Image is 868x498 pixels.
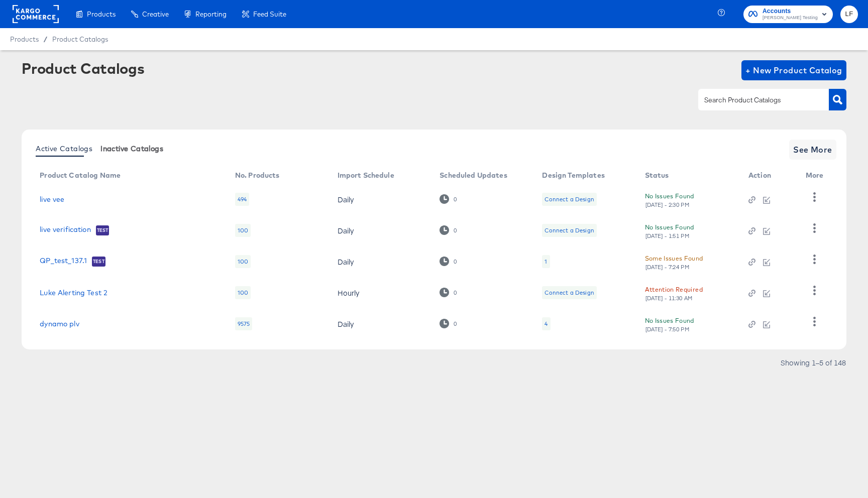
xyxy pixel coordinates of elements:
input: Search Product Catalogs [702,94,809,106]
div: 0 [453,196,457,203]
td: Daily [330,184,432,215]
button: Some Issues Found[DATE] - 7:24 PM [645,253,703,271]
span: + New Product Catalog [745,63,842,77]
div: 4 [542,317,550,330]
th: More [798,168,836,184]
td: Daily [330,308,432,339]
button: Attention Required[DATE] - 11:30 AM [645,284,703,302]
td: Hourly [330,277,432,308]
div: Connect a Design [545,226,594,234]
a: QP_test_137.1 [40,257,87,267]
div: Connect a Design [542,193,596,206]
span: LF [844,9,854,20]
span: Active Catalogs [36,145,92,153]
div: Product Catalog Name [40,171,121,179]
div: Import Schedule [338,171,394,179]
div: 0 [440,194,457,204]
span: Creative [142,10,169,18]
span: Inactive Catalogs [100,145,163,153]
td: Daily [330,246,432,277]
span: Test [96,226,110,234]
div: Connect a Design [542,224,596,237]
span: See More [793,143,832,157]
div: 0 [453,258,457,265]
div: 0 [453,320,457,327]
div: 1 [542,255,550,268]
button: + New Product Catalog [741,60,846,80]
a: Product Catalogs [52,35,108,43]
div: 0 [440,319,457,328]
th: Status [637,168,740,184]
a: live vee [40,195,64,203]
div: Connect a Design [545,289,594,297]
div: [DATE] - 7:24 PM [645,264,690,271]
div: 0 [453,227,457,234]
div: 9575 [235,317,253,330]
div: 100 [235,286,251,299]
div: 494 [235,193,249,206]
div: 100 [235,224,251,237]
span: Reporting [195,10,227,18]
div: Connect a Design [542,286,596,299]
div: Some Issues Found [645,253,703,264]
td: Daily [330,215,432,246]
div: 100 [235,255,251,268]
div: Product Catalogs [22,60,144,76]
div: 0 [453,289,457,296]
div: [DATE] - 11:30 AM [645,295,693,302]
span: Accounts [763,6,818,17]
button: See More [789,140,836,160]
div: No. Products [235,171,280,179]
div: 0 [440,257,457,266]
a: live verification [40,225,91,235]
button: LF [840,6,858,23]
button: Accounts[PERSON_NAME] Testing [743,6,833,23]
a: Luke Alerting Test 2 [40,289,107,297]
div: 0 [440,288,457,297]
div: Attention Required [645,284,703,295]
div: Scheduled Updates [440,171,507,179]
span: / [39,35,52,43]
div: Showing 1–5 of 148 [780,359,846,366]
span: Products [10,35,39,43]
div: Connect a Design [545,195,594,203]
span: [PERSON_NAME] Testing [763,14,818,22]
th: Action [740,168,798,184]
span: Test [92,258,105,266]
span: Feed Suite [253,10,286,18]
div: 4 [545,320,548,328]
div: 1 [545,258,547,266]
div: Design Templates [542,171,604,179]
a: dynamo plv [40,320,79,328]
div: 0 [440,225,457,235]
span: Products [87,10,116,18]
